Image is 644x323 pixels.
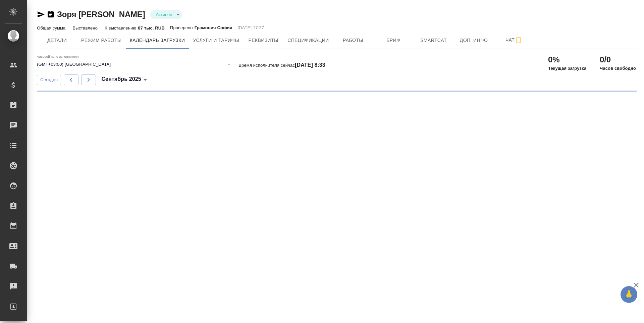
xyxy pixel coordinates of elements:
button: Скопировать ссылку для ЯМессенджера [37,10,45,18]
button: Скопировать ссылку [47,10,55,18]
span: Доп. инфо [458,36,490,45]
p: [DATE] 17:27 [238,24,264,31]
span: Режим работы [81,36,122,45]
h4: [DATE] 8:33 [295,62,325,68]
span: Бриф [377,36,410,45]
p: Общая сумма [37,25,67,31]
svg: Подписаться [515,36,523,44]
p: Текущая загрузка [548,65,586,72]
label: Часовой пояс исполнителя [37,55,79,58]
button: Активен [154,12,174,17]
span: 🙏 [623,287,635,302]
span: Услуги и тарифы [193,36,239,45]
span: Чат [498,36,530,44]
a: Зоря [PERSON_NAME] [57,10,145,19]
span: Работы [337,36,369,45]
span: Календарь загрузки [130,36,185,45]
span: Детали [41,36,73,45]
p: 87 тыс. RUB [138,25,165,31]
p: Выставлено [72,25,99,31]
span: Сегодня [40,76,58,84]
h2: 0% [548,54,586,65]
p: Грамович София [195,24,232,31]
span: Спецификации [287,36,329,45]
p: К выставлению [105,25,138,31]
p: Часов свободно [600,65,636,72]
div: Сентябрь 2025 [101,74,149,85]
p: Проверено [170,24,195,31]
span: Реквизиты [247,36,279,45]
p: Время исполнителя сейчас [238,63,325,68]
div: Активен [150,10,182,19]
button: 🙏 [621,286,637,303]
button: Сегодня [37,75,61,85]
span: Smartcat [418,36,450,45]
h2: 0/0 [600,54,636,65]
